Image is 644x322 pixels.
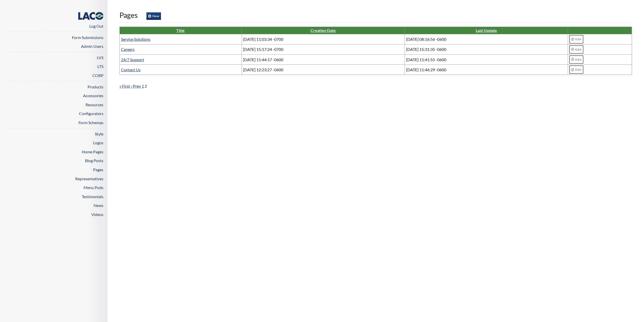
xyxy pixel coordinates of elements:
a: Form Submissions [72,35,103,40]
a: Edit [569,65,583,74]
a: Logos [93,140,103,145]
a: Careers [121,47,135,52]
a: Last Update [476,28,497,33]
a: Form Schemas [78,120,103,125]
a: New [146,12,161,20]
nav: pager [119,83,632,89]
a: Title [176,28,185,33]
td: [DATE] 11:46:29 -0600 [405,64,568,75]
a: Admin Users [81,44,103,49]
td: [DATE] 08:16:56 -0600 [405,34,568,44]
a: Service Solutions [121,37,150,42]
a: Resources [86,102,103,107]
td: [DATE] 11:03:34 -0700 [242,34,405,44]
a: Contact Us [121,67,141,72]
a: LTS [97,64,103,69]
a: Home Pages [82,149,103,154]
a: News [94,203,103,208]
td: [DATE] 15:17:24 -0700 [242,44,405,54]
span: 2 [145,84,147,88]
a: 24/7 Support [121,57,144,62]
a: Log Out [89,24,103,28]
a: « First [119,84,130,88]
td: [DATE] 15:31:35 -0600 [405,44,568,54]
a: LVS [97,55,103,60]
a: Blog Posts [85,158,103,163]
td: [DATE] 11:41:55 -0600 [405,54,568,64]
a: Creation Date [310,28,336,33]
td: [DATE] 12:23:27 -0600 [242,64,405,75]
a: Products [88,84,103,89]
a: Accessories [83,93,103,98]
a: Edit [569,35,583,43]
span: Pages [119,11,138,19]
a: Style [95,131,103,136]
td: [DATE] 11:44:17 -0600 [242,54,405,64]
a: Edit [569,45,583,54]
a: Videos [91,212,103,217]
a: Configurators [79,111,103,116]
a: Pages [93,167,103,172]
a: Representatives [75,176,103,181]
a: 1 [142,84,144,88]
a: CORP [92,73,103,78]
a: Testimonials [82,194,103,199]
a: ‹ Prev [131,84,141,88]
a: Menu Pods [84,185,103,190]
a: Edit [569,55,583,64]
